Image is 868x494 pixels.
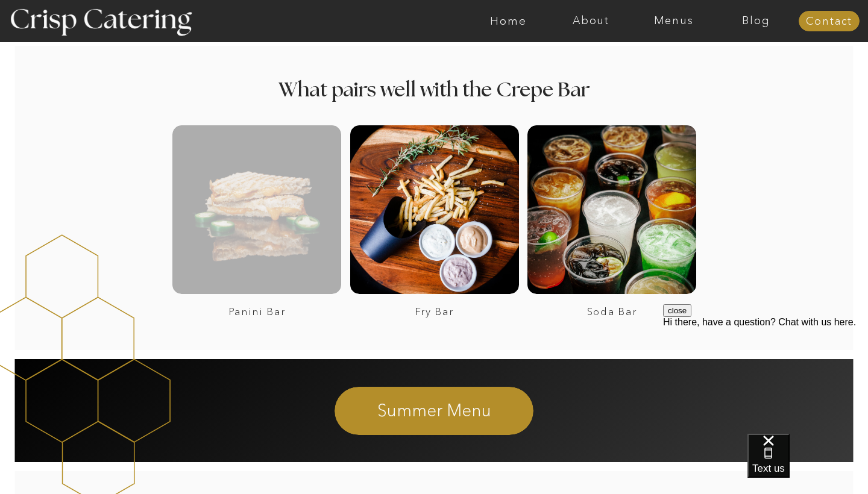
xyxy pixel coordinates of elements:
a: Menus [632,15,715,27]
iframe: podium webchat widget prompt [663,304,868,449]
h2: What pairs well with the Crepe Bar [210,80,658,104]
iframe: podium webchat widget bubble [747,434,868,494]
a: Home [467,15,550,27]
a: Panini Bar [175,306,339,317]
a: Fry Bar [352,306,516,317]
a: Contact [799,16,860,28]
a: About [550,15,632,27]
a: Summer Menu [271,399,598,421]
a: Soda Bar [530,306,694,317]
a: Blog [715,15,797,27]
